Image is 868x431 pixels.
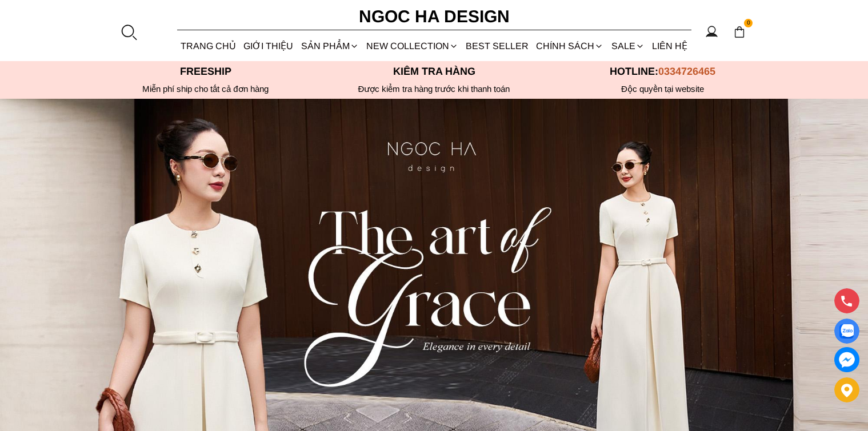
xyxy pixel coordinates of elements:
[549,84,777,94] h6: Độc quyền tại website
[240,31,297,61] a: GIỚI THIỆU
[91,66,320,78] p: Freeship
[393,66,475,77] font: Kiểm tra hàng
[834,347,859,372] a: messenger
[607,31,648,61] a: SALE
[549,66,777,78] p: Hotline:
[177,31,240,61] a: TRANG CHỦ
[839,324,854,339] img: Display image
[533,31,607,61] div: Chính sách
[349,3,520,30] a: Ngoc Ha Design
[744,19,753,28] span: 0
[462,31,533,61] a: BEST SELLER
[91,84,320,94] div: Miễn phí ship cho tất cả đơn hàng
[834,319,859,344] a: Display image
[733,26,746,38] img: img-CART-ICON-ksit0nf1
[658,66,715,77] span: 0334726465
[297,31,362,61] div: SẢN PHẨM
[648,31,691,61] a: LIÊN HỆ
[362,31,462,61] a: NEW COLLECTION
[320,84,549,94] p: Được kiểm tra hàng trước khi thanh toán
